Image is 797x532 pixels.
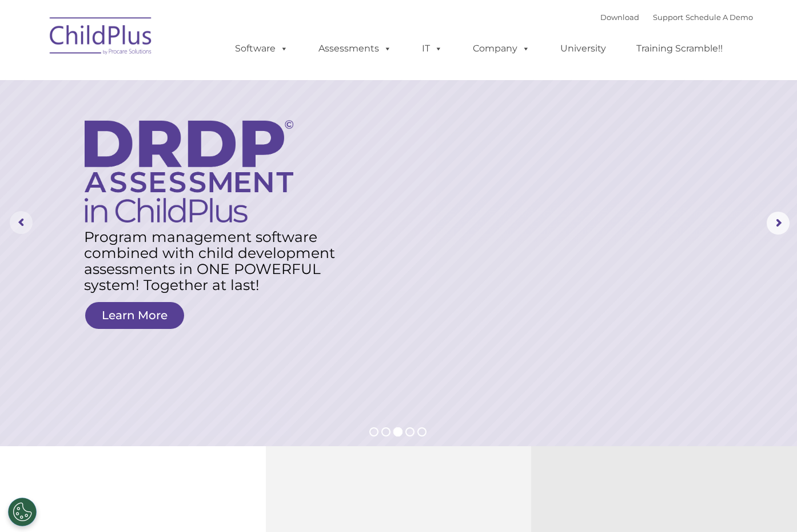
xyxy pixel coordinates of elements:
a: Assessments [307,37,403,60]
a: Company [461,37,541,60]
a: Download [600,13,639,22]
span: Last name [159,76,194,84]
a: Software [224,37,300,60]
a: IT [411,37,454,60]
a: Schedule A Demo [686,13,753,22]
font: | [600,13,753,22]
rs-layer: Program management software combined with child development assessments in ONE POWERFUL system! T... [84,229,339,293]
a: Training Scramble!! [625,37,734,60]
img: DRDP Assessment in ChildPlus [85,120,293,223]
button: Cookies Settings [8,498,37,526]
span: Phone number [159,122,208,131]
img: ChildPlus by Procare Solutions [44,9,158,66]
a: University [549,37,617,60]
a: Learn More [85,302,184,329]
iframe: Chat Widget [604,408,797,532]
a: Support [653,13,683,22]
